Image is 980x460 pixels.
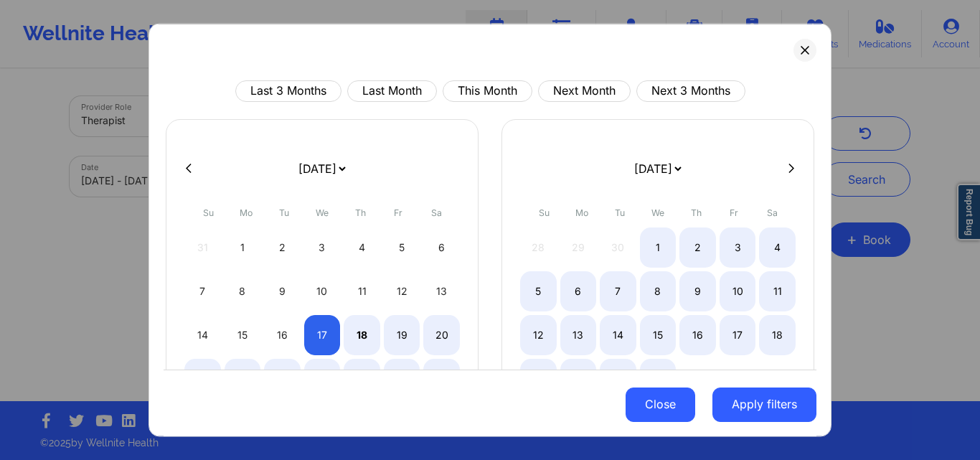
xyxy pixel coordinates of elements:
[225,314,261,355] div: Mon Sep 15 2025
[264,271,301,311] div: Tue Sep 09 2025
[279,207,289,217] abbr: Tuesday
[384,227,420,267] div: Fri Sep 05 2025
[384,358,420,398] div: Fri Sep 26 2025
[264,227,301,267] div: Tue Sep 02 2025
[560,271,597,311] div: Mon Oct 06 2025
[730,207,738,217] abbr: Friday
[203,207,214,217] abbr: Sunday
[423,314,460,355] div: Sat Sep 20 2025
[759,271,796,311] div: Sat Oct 11 2025
[691,207,702,217] abbr: Thursday
[560,358,597,398] div: Mon Oct 20 2025
[384,314,420,355] div: Fri Sep 19 2025
[679,227,716,267] div: Thu Oct 02 2025
[575,207,588,217] abbr: Monday
[184,271,221,311] div: Sun Sep 07 2025
[520,271,557,311] div: Sun Oct 05 2025
[651,207,664,217] abbr: Wednesday
[225,358,261,398] div: Mon Sep 22 2025
[720,314,756,355] div: Fri Oct 17 2025
[679,358,716,398] div: Thu Oct 23 2025
[640,227,677,267] div: Wed Oct 01 2025
[679,271,716,311] div: Thu Oct 09 2025
[636,80,745,101] button: Next 3 Months
[538,80,631,101] button: Next Month
[344,314,380,355] div: Thu Sep 18 2025
[423,358,460,398] div: Sat Sep 27 2025
[615,207,625,217] abbr: Tuesday
[640,358,677,398] div: Wed Oct 22 2025
[264,314,301,355] div: Tue Sep 16 2025
[759,227,796,267] div: Sat Oct 04 2025
[767,207,778,217] abbr: Saturday
[720,227,756,267] div: Fri Oct 03 2025
[423,271,460,311] div: Sat Sep 13 2025
[431,207,442,217] abbr: Saturday
[679,314,716,355] div: Thu Oct 16 2025
[384,271,420,311] div: Fri Sep 12 2025
[600,271,636,311] div: Tue Oct 07 2025
[712,388,816,422] button: Apply filters
[264,358,301,398] div: Tue Sep 23 2025
[520,314,557,355] div: Sun Oct 12 2025
[184,314,221,355] div: Sun Sep 14 2025
[626,388,695,422] button: Close
[184,358,221,398] div: Sun Sep 21 2025
[304,314,341,355] div: Wed Sep 17 2025
[304,271,341,311] div: Wed Sep 10 2025
[539,207,550,217] abbr: Sunday
[344,358,380,398] div: Thu Sep 25 2025
[423,227,460,267] div: Sat Sep 06 2025
[304,358,341,398] div: Wed Sep 24 2025
[235,80,341,101] button: Last 3 Months
[394,207,402,217] abbr: Friday
[640,271,677,311] div: Wed Oct 08 2025
[720,271,756,311] div: Fri Oct 10 2025
[316,207,329,217] abbr: Wednesday
[347,80,437,101] button: Last Month
[344,227,380,267] div: Thu Sep 04 2025
[600,314,636,355] div: Tue Oct 14 2025
[759,314,796,355] div: Sat Oct 18 2025
[759,358,796,398] div: Sat Oct 25 2025
[720,358,756,398] div: Fri Oct 24 2025
[225,227,261,267] div: Mon Sep 01 2025
[600,358,636,398] div: Tue Oct 21 2025
[520,358,557,398] div: Sun Oct 19 2025
[355,207,366,217] abbr: Thursday
[640,314,677,355] div: Wed Oct 15 2025
[344,271,380,311] div: Thu Sep 11 2025
[225,271,261,311] div: Mon Sep 08 2025
[560,314,597,355] div: Mon Oct 13 2025
[240,207,253,217] abbr: Monday
[304,227,341,267] div: Wed Sep 03 2025
[443,80,532,101] button: This Month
